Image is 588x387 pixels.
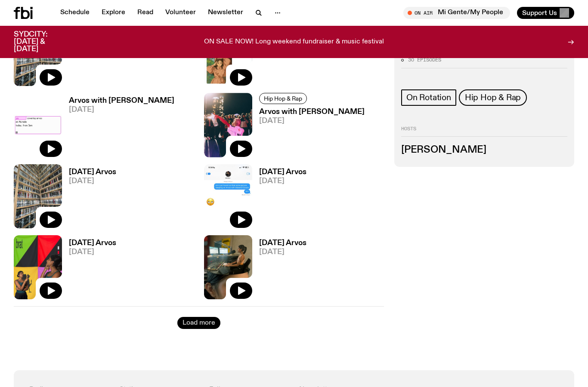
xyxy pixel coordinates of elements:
[204,235,252,299] img: A close up of Maleeka's head, with a photoshopped cut out of a smaller version of her sitting at ...
[259,93,307,104] a: Hip Hop & Rap
[259,240,306,247] h3: [DATE] Arvos
[62,240,116,299] a: [DATE] Arvos[DATE]
[177,317,220,329] button: Load more
[62,169,116,228] a: [DATE] Arvos[DATE]
[403,7,510,19] button: On AirMi Gente/My People
[252,240,306,299] a: [DATE] Arvos[DATE]
[459,89,527,105] a: Hip Hop & Rap
[264,95,302,102] span: Hip Hop & Rap
[69,249,116,256] span: [DATE]
[14,164,62,228] img: A corner shot of the fbi music library
[204,38,384,46] p: ON SALE NOW! Long weekend fundraiser & music festival
[69,178,116,185] span: [DATE]
[14,31,69,53] h3: SYDCITY: [DATE] & [DATE]
[465,92,521,102] span: Hip Hop & Rap
[252,169,306,228] a: [DATE] Arvos[DATE]
[69,169,116,176] h3: [DATE] Arvos
[259,169,306,176] h3: [DATE] Arvos
[522,9,557,17] span: Support Us
[406,92,451,102] span: On Rotation
[517,7,574,19] button: Support Us
[69,106,174,114] span: [DATE]
[62,97,174,157] a: Arvos with [PERSON_NAME][DATE]
[408,58,441,62] span: 30 episodes
[252,108,365,157] a: Arvos with [PERSON_NAME][DATE]
[401,89,456,105] a: On Rotation
[204,93,252,157] img: Good times
[203,7,248,19] a: Newsletter
[69,97,174,104] h3: Arvos with [PERSON_NAME]
[14,235,62,299] img: An edited picture of Maleeka looking up at a background of four flags, standing next to another p...
[55,7,95,19] a: Schedule
[259,108,365,116] h3: Arvos with [PERSON_NAME]
[14,93,62,157] img: A pink textbox on a white background showing a message from gia that says "covering arvos on fbi ...
[132,7,158,19] a: Read
[160,7,201,19] a: Volunteer
[401,126,567,136] h2: Hosts
[259,117,365,125] span: [DATE]
[69,240,116,247] h3: [DATE] Arvos
[96,7,130,19] a: Explore
[259,178,306,185] span: [DATE]
[204,164,252,228] img: A screenshot of a text message chat. A person is texting Maleeka saying "bro I just found out tha...
[401,145,567,155] h3: [PERSON_NAME]
[259,249,306,256] span: [DATE]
